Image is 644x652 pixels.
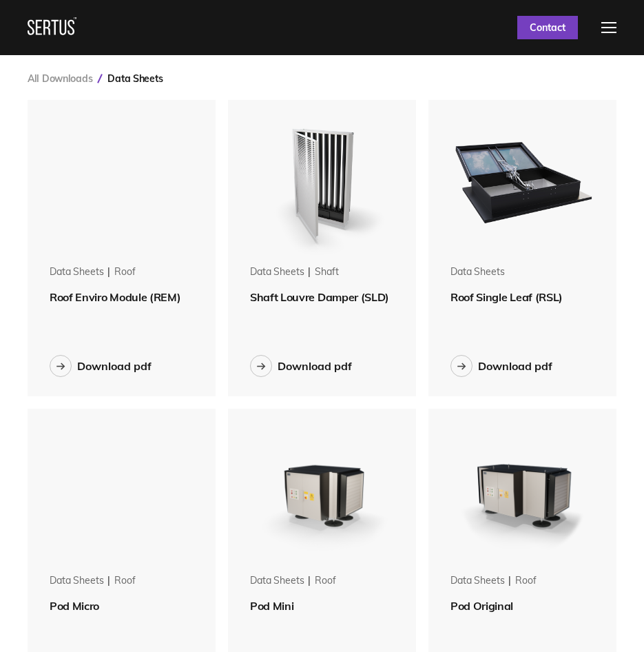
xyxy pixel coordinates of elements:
[450,574,504,588] div: Data Sheets
[478,359,552,373] div: Download pdf
[515,574,536,588] div: roof
[250,290,389,304] span: Shaft Louvre Damper (SLD)
[114,265,135,279] div: roof
[450,290,563,304] span: Roof Single Leaf (RSL)
[315,574,335,588] div: roof
[77,359,152,373] div: Download pdf
[114,574,135,588] div: roof
[315,265,338,279] div: shaft
[250,574,304,588] div: Data Sheets
[28,72,92,85] a: All Downloads
[450,355,552,377] button: Download pdf
[250,265,304,279] div: Data Sheets
[450,599,513,613] span: Pod Original
[50,355,152,377] button: Download pdf
[50,599,99,613] span: Pod Micro
[250,599,293,613] span: Pod Mini
[50,265,103,279] div: Data Sheets
[50,290,180,304] span: Roof Enviro Module (REM)
[250,355,352,377] button: Download pdf
[450,265,504,279] div: Data Sheets
[50,574,103,588] div: Data Sheets
[517,16,578,39] a: Contact
[278,359,352,373] div: Download pdf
